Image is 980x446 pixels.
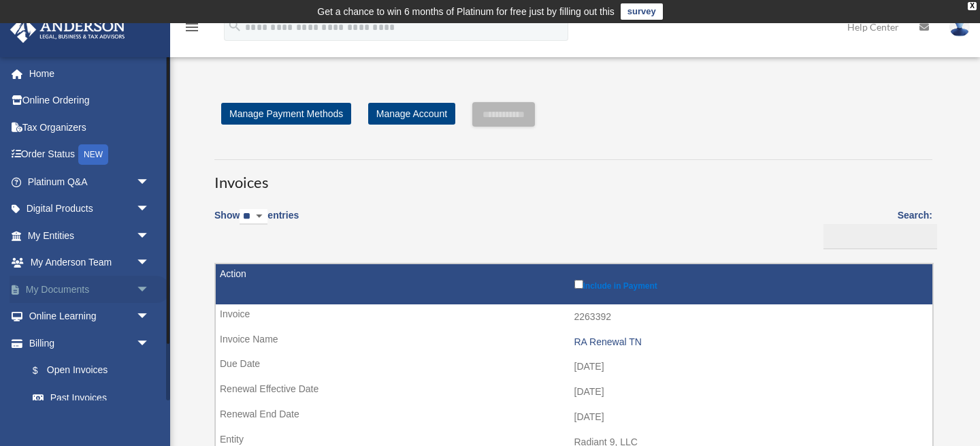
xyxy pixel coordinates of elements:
[10,87,170,114] a: Online Ordering
[216,379,932,405] td: [DATE]
[19,384,163,411] a: Past Invoices
[216,304,932,330] td: 2263392
[184,24,200,35] a: menu
[136,249,163,277] span: arrow_drop_down
[214,159,932,193] h3: Invoices
[968,2,977,10] div: close
[10,249,170,276] a: My Anderson Teamarrow_drop_down
[136,276,163,304] span: arrow_drop_down
[317,3,615,20] div: Get a chance to win 6 months of Platinum for free just by filling out this
[136,195,163,223] span: arrow_drop_down
[40,362,47,379] span: $
[136,303,163,331] span: arrow_drop_down
[216,404,932,430] td: [DATE]
[621,3,663,20] a: survey
[574,280,583,289] input: Include in Payment
[819,207,932,249] label: Search:
[214,207,299,238] label: Show entries
[136,330,163,357] span: arrow_drop_down
[216,354,932,380] td: [DATE]
[6,16,129,43] img: Anderson Advisors Platinum Portal
[10,168,170,195] a: Platinum Q&Aarrow_drop_down
[574,277,926,291] label: Include in Payment
[10,114,170,141] a: Tax Organizers
[136,168,163,196] span: arrow_drop_down
[574,336,926,348] div: RA Renewal TN
[136,222,163,250] span: arrow_drop_down
[10,195,170,223] a: Digital Productsarrow_drop_down
[949,17,970,37] img: User Pic
[10,222,170,249] a: My Entitiesarrow_drop_down
[78,144,108,165] div: NEW
[227,18,242,33] i: search
[368,103,455,125] a: Manage Account
[823,224,937,250] input: Search:
[10,141,170,169] a: Order StatusNEW
[10,60,170,87] a: Home
[10,303,170,330] a: Online Learningarrow_drop_down
[240,209,267,225] select: Showentries
[19,357,157,385] a: $Open Invoices
[184,19,200,35] i: menu
[10,276,170,303] a: My Documentsarrow_drop_down
[221,103,351,125] a: Manage Payment Methods
[10,330,163,357] a: Billingarrow_drop_down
